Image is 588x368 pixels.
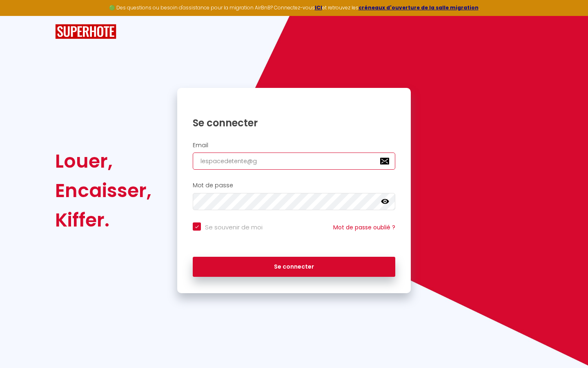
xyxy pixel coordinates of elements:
[315,4,322,11] a: ICI
[55,205,151,235] div: Kiffer.
[359,4,479,11] a: créneaux d'ouverture de la salle migration
[55,24,116,39] img: SuperHote logo
[55,176,151,205] div: Encaisser,
[193,117,395,129] h1: Se connecter
[55,146,151,176] div: Louer,
[333,223,395,231] a: Mot de passe oublié ?
[193,257,395,277] button: Se connecter
[7,3,31,28] button: Ouvrir le widget de chat LiveChat
[193,182,395,189] h2: Mot de passe
[193,142,395,149] h2: Email
[193,153,395,170] input: Ton Email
